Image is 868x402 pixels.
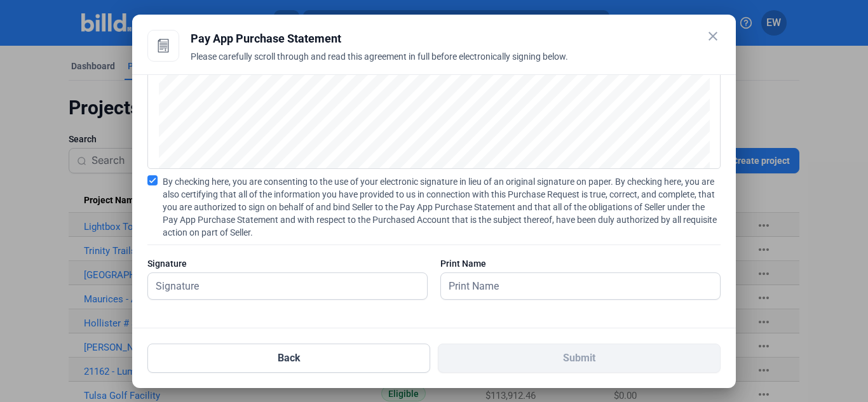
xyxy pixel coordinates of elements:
mat-icon: close [705,29,721,44]
button: Back [147,344,430,373]
button: Submit [438,344,721,373]
div: Print Name [440,257,721,270]
input: Print Name [441,273,706,299]
span: By checking here, you are consenting to the use of your electronic signature in lieu of an origin... [163,175,721,239]
div: Please carefully scroll through and read this agreement in full before electronically signing below. [191,50,721,78]
input: Signature [148,273,413,299]
div: Pay App Purchase Statement [191,30,721,48]
div: Signature [147,257,428,270]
